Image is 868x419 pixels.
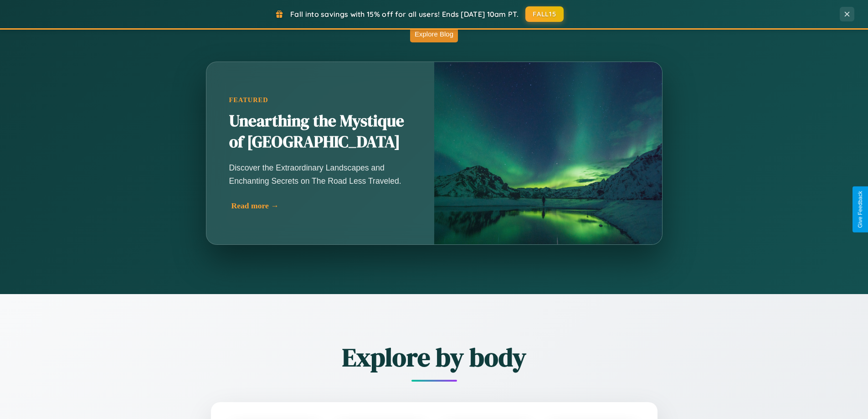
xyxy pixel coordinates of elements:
[229,161,411,187] p: Discover the Extraordinary Landscapes and Enchanting Secrets on The Road Less Traveled.
[857,191,863,228] div: Give Feedback
[229,96,411,104] div: Featured
[229,111,411,153] h2: Unearthing the Mystique of [GEOGRAPHIC_DATA]
[231,201,414,211] div: Read more →
[290,10,519,19] span: Fall into savings with 15% off for all users! Ends [DATE] 10am PT.
[161,340,708,375] h2: Explore by body
[410,26,458,42] button: Explore Blog
[525,6,564,22] button: FALL15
